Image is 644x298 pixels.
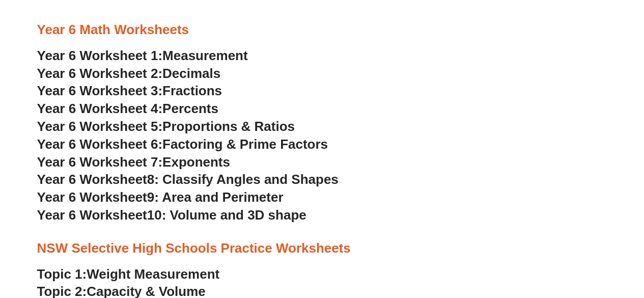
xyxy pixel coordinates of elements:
h3: NSW Selective High Schools Practice Worksheets [37,240,607,257]
a: Topic 1:Weight Measurement [37,266,220,282]
span: Year 6 Worksheet 3: [37,83,163,98]
span: 8: Classify Angles and Shapes [147,172,339,187]
span: Exponents [162,154,230,170]
span: Proportions & Ratios [162,119,295,134]
span: Year 6 Worksheet 2: [37,66,163,81]
span: Fractions [162,83,222,98]
iframe: Chat Widget [593,249,644,298]
a: Year 6 Worksheet 4:Percents [37,101,218,116]
span: Decimals [162,66,220,81]
span: Year 6 Worksheet [37,189,147,205]
a: Year 6 Worksheet 7:Exponents [37,154,230,170]
span: Year 6 Worksheet 5: [37,119,163,134]
span: Year 6 Worksheet 1: [37,48,163,63]
a: Year 6 Worksheet 1:Measurement [37,48,248,63]
span: Weight Measurement [87,266,219,282]
h3: Year 6 Math Worksheets [37,21,607,39]
a: Year 6 Worksheet10: Volume and 3D shape [37,207,306,223]
a: Year 6 Worksheet 6:Factoring & Prime Factors [37,137,328,152]
span: Measurement [162,48,248,63]
span: Factoring & Prime Factors [162,137,328,152]
a: Year 6 Worksheet9: Area and Perimeter [37,189,284,205]
span: Topic 1: [37,266,87,282]
span: Percents [162,101,218,116]
a: Year 6 Worksheet 2:Decimals [37,66,221,81]
span: Year 6 Worksheet [37,172,147,187]
span: Year 6 Worksheet [37,207,147,223]
a: Year 6 Worksheet8: Classify Angles and Shapes [37,172,339,187]
a: Year 6 Worksheet 3:Fractions [37,83,222,98]
span: 10: Volume and 3D shape [147,207,306,223]
span: 9: Area and Perimeter [147,189,284,205]
a: Year 6 Worksheet 5:Proportions & Ratios [37,119,295,134]
span: Year 6 Worksheet 6: [37,137,163,152]
span: Year 6 Worksheet 7: [37,154,163,170]
span: Year 6 Worksheet 4: [37,101,163,116]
